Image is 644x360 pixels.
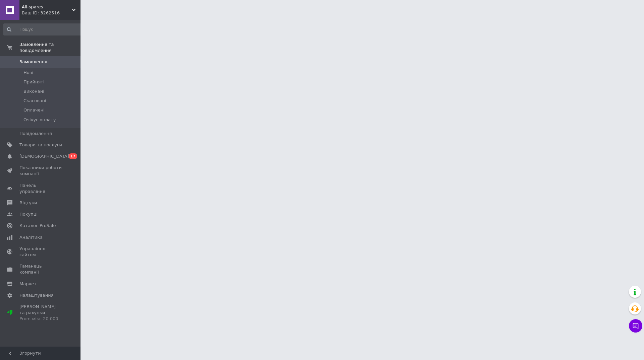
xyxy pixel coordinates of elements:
[19,292,54,298] span: Налаштування
[19,304,62,322] span: [PERSON_NAME] та рахунки
[22,10,80,16] div: Ваш ID: 3262516
[19,234,43,240] span: Аналітика
[19,200,37,206] span: Відгуки
[23,79,44,85] span: Прийняті
[19,165,62,177] span: Показники роботи компанії
[19,211,38,217] span: Покупці
[629,319,642,333] button: Чат з покупцем
[19,131,52,137] span: Повідомлення
[23,70,33,76] span: Нові
[19,153,69,159] span: [DEMOGRAPHIC_DATA]
[19,223,56,229] span: Каталог ProSale
[19,59,47,65] span: Замовлення
[69,153,77,159] span: 17
[19,42,80,54] span: Замовлення та повідомлення
[19,183,62,195] span: Панель управління
[19,263,62,275] span: Гаманець компанії
[19,281,37,287] span: Маркет
[23,98,46,104] span: Скасовані
[3,23,83,35] input: Пошук
[23,88,44,94] span: Виконані
[23,117,56,123] span: Очікує оплату
[22,4,72,10] span: All-spares
[19,142,62,148] span: Товари та послуги
[19,246,62,258] span: Управління сайтом
[19,316,62,322] div: Prom мікс 20 000
[23,107,45,113] span: Оплачені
